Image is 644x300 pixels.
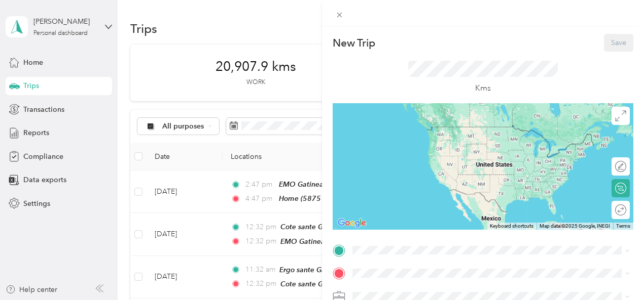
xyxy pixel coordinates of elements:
button: Keyboard shortcuts [490,223,533,230]
p: New Trip [333,36,375,50]
p: Kms [475,82,491,95]
img: Google [335,217,369,230]
a: Open this area in Google Maps (opens a new window) [335,217,369,230]
iframe: Everlance-gr Chat Button Frame [587,243,644,300]
span: Map data ©2025 Google, INEGI [540,223,610,229]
